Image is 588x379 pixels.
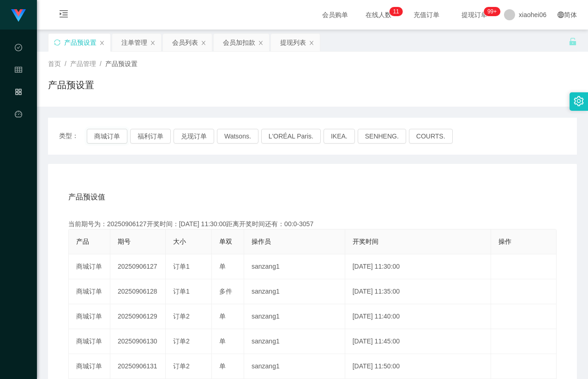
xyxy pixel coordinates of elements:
span: 订单2 [173,313,190,320]
div: 会员列表 [172,34,198,51]
button: 商城订单 [87,129,127,144]
span: 产品管理 [15,89,22,171]
button: Watsons. [217,129,258,144]
sup: 1087 [484,7,500,16]
td: [DATE] 11:40:00 [345,304,491,329]
span: 数据中心 [15,44,22,126]
button: L'ORÉAL Paris. [261,129,321,144]
span: 操作 [498,238,511,245]
button: SENHENG. [358,129,406,144]
td: sanzang1 [244,304,345,329]
span: 在线人数 [361,12,396,18]
td: [DATE] 11:30:00 [345,254,491,279]
i: 图标: menu-unfold [48,0,79,30]
span: 单 [219,337,226,345]
td: [DATE] 11:35:00 [345,279,491,304]
button: 兑现订单 [174,129,214,144]
i: 图标: unlock [569,37,577,46]
span: 大小 [173,238,186,245]
i: 图标: check-circle-o [15,40,22,58]
p: 1 [393,7,396,16]
span: / [100,60,102,67]
span: 会员管理 [15,66,22,149]
span: 产品管理 [70,60,96,67]
i: 图标: close [150,40,156,46]
i: 图标: close [258,40,264,46]
span: 单 [219,263,226,270]
sup: 11 [389,7,402,16]
i: 图标: close [201,40,206,46]
button: COURTS. [409,129,453,144]
button: IKEA. [324,129,355,144]
td: 商城订单 [69,354,110,379]
span: 订单1 [173,263,190,270]
span: 充值订单 [409,12,444,18]
span: 首页 [48,60,61,67]
td: sanzang1 [244,354,345,379]
span: 多件 [219,288,232,295]
i: 图标: setting [574,96,584,106]
i: 图标: sync [54,39,60,46]
td: 商城订单 [69,254,110,279]
td: 商城订单 [69,279,110,304]
span: 订单1 [173,288,190,295]
td: sanzang1 [244,254,345,279]
td: 20250906129 [110,304,166,329]
td: [DATE] 11:50:00 [345,354,491,379]
span: 单 [219,313,226,320]
span: 提现订单 [457,12,492,18]
i: 图标: close [309,40,314,46]
td: sanzang1 [244,279,345,304]
span: 产品 [76,238,89,245]
div: 产品预设置 [64,34,96,51]
span: 订单2 [173,337,190,345]
td: 20250906127 [110,254,166,279]
span: 操作员 [252,238,271,245]
h1: 产品预设置 [48,78,94,92]
p: 1 [396,7,399,16]
td: 商城订单 [69,329,110,354]
i: 图标: close [99,40,105,46]
span: 订单2 [173,362,190,370]
span: 产品预设置 [105,60,138,67]
div: 当前期号为：20250906127开奖时间：[DATE] 11:30:00距离开奖时间还有：00:0-3057 [68,219,557,229]
div: 注单管理 [121,34,147,51]
div: 会员加扣款 [223,34,255,51]
span: / [65,60,66,67]
span: 产品预设值 [68,192,105,203]
i: 图标: global [558,12,564,18]
span: 期号 [118,238,131,245]
span: 单双 [219,238,232,245]
img: logo.9652507e.png [11,9,26,22]
td: 20250906131 [110,354,166,379]
td: 20250906128 [110,279,166,304]
div: 提现列表 [280,34,306,51]
span: 开奖时间 [353,238,378,245]
i: 图标: table [15,62,22,80]
span: 单 [219,362,226,370]
td: [DATE] 11:45:00 [345,329,491,354]
td: 20250906130 [110,329,166,354]
td: 商城订单 [69,304,110,329]
span: 类型： [59,129,87,144]
i: 图标: appstore-o [15,84,22,102]
td: sanzang1 [244,329,345,354]
button: 福利订单 [130,129,171,144]
a: 图标: dashboard平台首页 [15,105,22,199]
